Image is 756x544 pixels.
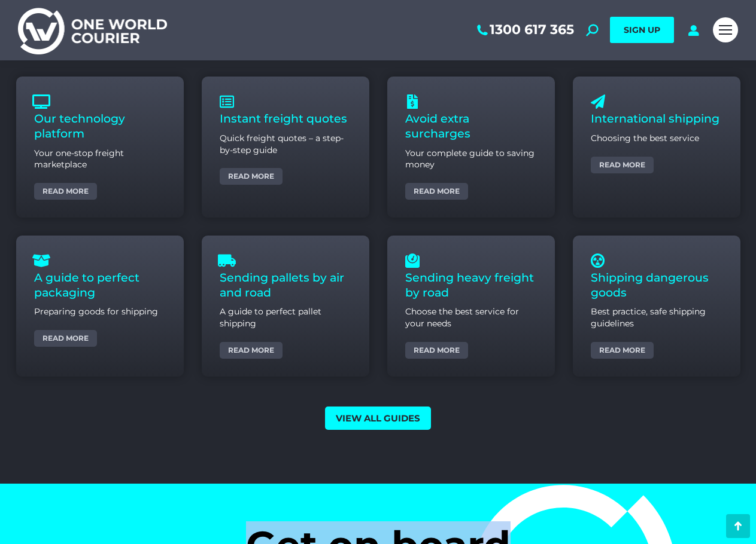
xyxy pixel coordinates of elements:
[18,6,167,54] img: One World Courier
[591,253,605,268] a: Shipping dangerous goods
[220,94,234,109] a: Instant freight quotes
[591,342,654,359] a: Read more
[34,183,97,200] a: Read more
[325,407,431,430] a: View all guides
[405,183,468,200] a: Read more
[405,271,534,299] a: Sending heavy freight by road
[220,253,234,268] a: Sending pallets by air and road
[220,112,347,126] a: Instant freight quotes
[34,306,166,318] p: Preparing goods for shipping
[405,148,537,171] p: Your complete guide to saving money
[591,306,722,329] p: Best practice, safe shipping guidelines
[220,271,344,299] a: Sending pallets by air and road
[220,133,351,156] p: Quick freight quotes – a step-by-step guide
[405,112,470,140] a: Avoid extra surcharges
[220,342,283,359] a: Read more
[610,17,674,43] a: SIGN UP
[591,112,719,126] a: International shipping
[591,157,654,173] a: Read more
[591,94,605,109] a: International shipping
[405,253,420,268] a: Sending heavy freight by road
[591,271,709,299] a: Shipping dangerous goods
[624,25,660,35] span: SIGN UP
[405,94,420,109] a: Avoid extra surcharges
[475,22,574,38] a: 1300 617 365
[34,148,166,171] p: Your one-stop freight marketplace
[34,253,48,268] a: A guide to perfect packaging
[713,17,738,42] a: Mobile menu icon
[591,133,722,145] p: Choosing the best service
[405,342,468,359] a: Read more
[220,306,351,329] p: A guide to perfect pallet shipping
[34,94,48,109] a: Our technology platform
[34,330,97,347] a: Read more
[34,271,139,299] a: A guide to perfect packaging
[220,168,283,185] a: Read more
[34,112,125,140] a: Our technology platform
[405,306,537,329] p: Choose the best service for your needs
